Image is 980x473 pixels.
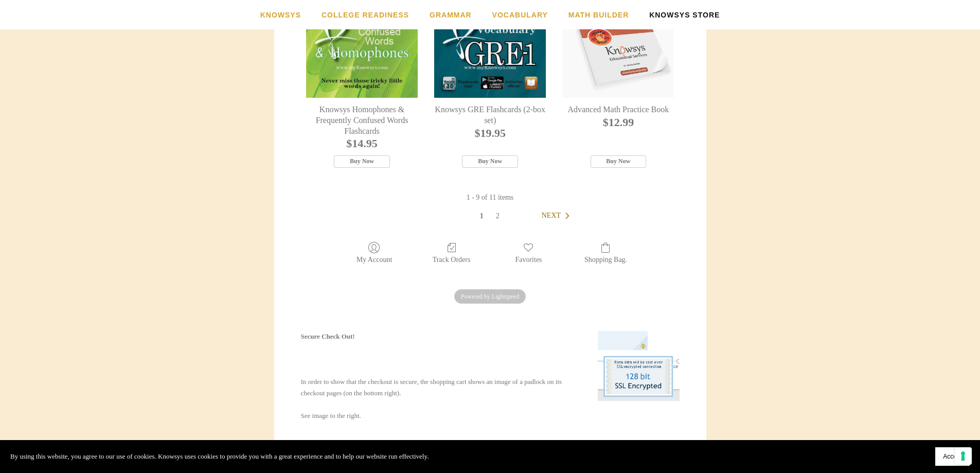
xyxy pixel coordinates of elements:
button: Your consent preferences for tracking technologies [954,447,972,465]
div: $12.99 [562,115,674,130]
span: Accept [943,453,962,460]
a: Next [542,211,574,221]
span: Next [542,212,561,219]
p: By using this website, you agree to our use of cookies. Knowsys uses cookies to provide you with ... [10,451,429,462]
a: 2 [490,211,506,221]
button: Buy Now [591,155,647,168]
a: Favorites [510,241,547,265]
div: $14.95 [306,136,418,151]
span: Buy Now [350,157,374,165]
strong: Secure Check Out! [301,332,355,340]
a: Shopping Bag. [579,241,632,265]
button: Accept [935,447,970,466]
button: Buy Now [334,155,390,168]
button: Buy Now [462,155,518,168]
img: .75-ecwid-ssl-seal-01.png [598,331,680,401]
div: $19.95 [434,126,546,141]
a: Track Orders [427,241,476,265]
a: My Account [351,241,398,265]
a: Knowsys GRE Flashcards (2-box set) [434,104,546,126]
span: Powered by Lightspeed [454,289,526,304]
span: Buy Now [606,157,630,165]
span: 1 - 9 of 11 items [461,192,519,203]
p: In order to show that the checkout is secure, the shopping cart shows an image of a padlock on it... [301,376,581,422]
a: Knowsys Homophones & Frequently Confused Words Flashcards [306,104,418,136]
span: Buy Now [478,157,502,165]
a: Advanced Math Practice Book [562,104,674,115]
